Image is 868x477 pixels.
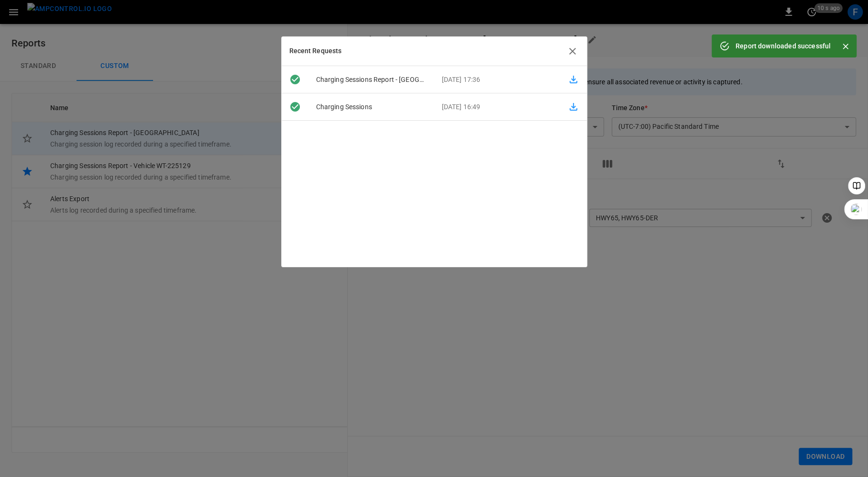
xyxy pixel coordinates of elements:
[434,102,560,112] p: [DATE] 16:49
[289,46,342,57] h6: Recent Requests
[308,75,434,85] p: Charging Sessions Report - [GEOGRAPHIC_DATA]
[308,102,434,112] p: charging sessions
[282,101,308,113] div: Downloaded
[282,74,308,85] div: Downloaded
[736,37,831,55] div: Report downloaded successful
[434,75,560,85] p: [DATE] 17:36
[838,39,853,54] button: Close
